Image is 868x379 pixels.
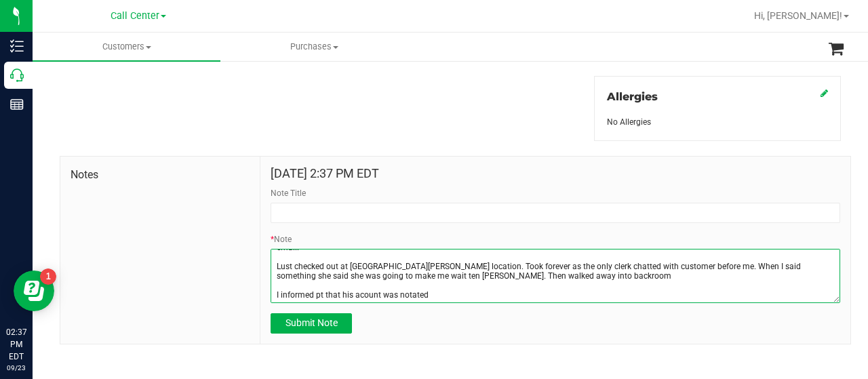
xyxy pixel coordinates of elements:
[271,233,292,245] label: Note
[6,363,26,373] p: 09/23
[285,317,338,328] span: Submit Note
[220,33,408,61] a: Purchases
[10,68,24,82] inline-svg: Call Center
[33,33,220,61] a: Customers
[10,39,24,53] inline-svg: Inventory
[40,268,56,285] iframe: Resource center unread badge
[111,10,159,22] span: Call Center
[14,271,54,311] iframe: Resource center
[271,313,352,334] button: Submit Note
[607,90,658,103] span: Allergies
[33,41,220,53] span: Customers
[71,167,250,183] span: Notes
[221,41,408,53] span: Purchases
[271,167,840,180] h4: [DATE] 2:37 PM EDT
[607,116,828,128] div: No Allergies
[271,187,306,199] label: Note Title
[10,98,24,111] inline-svg: Reports
[754,10,842,21] span: Hi, [PERSON_NAME]!
[6,326,26,363] p: 02:37 PM EDT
